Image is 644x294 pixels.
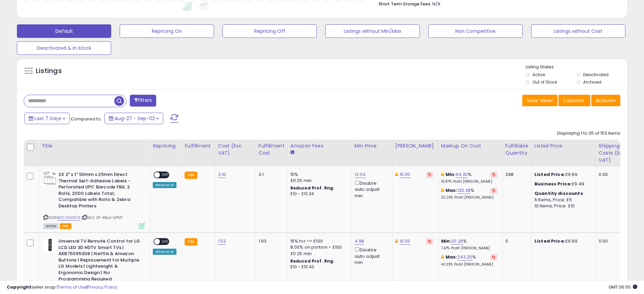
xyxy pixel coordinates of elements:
[115,115,155,122] span: Aug-27 - Sep-02
[153,182,176,188] div: Amazon AI
[290,251,347,257] div: £0.25 min
[379,1,431,7] b: Short Term Storage Fees:
[428,24,523,38] button: Non Competitive
[457,254,473,261] a: 243.25
[290,172,347,178] div: 15%
[218,171,226,178] a: 3.10
[441,238,451,244] b: Min:
[441,187,497,200] div: %
[534,238,591,244] div: £9.99
[395,142,435,150] div: [PERSON_NAME]
[259,142,285,157] div: Fulfillment Cost
[400,171,410,178] a: 15.05
[355,246,387,266] div: Disable auto adjust min
[531,24,625,38] button: Listings without Cost
[526,64,627,70] p: Listing States:
[17,24,111,38] button: Default
[534,171,565,178] b: Listed Price:
[456,171,468,178] a: 64.30
[446,187,457,194] b: Max:
[534,238,565,244] b: Listed Price:
[71,116,102,122] span: Compared to:
[153,249,176,255] div: Amazon AI
[441,254,497,267] div: %
[534,197,591,203] div: 6 Items, Price: £5
[432,1,440,7] span: N/A
[355,171,366,178] a: 12.04
[591,95,620,106] button: Actions
[534,203,591,209] div: 10 Items, Price: £10
[58,238,141,284] b: Universal TV Remote Control for LG LCD LED 3D HDTV Smart TVs | AKB75095308 | Netflix & Amazon But...
[599,238,631,244] div: 0.00
[325,24,420,38] button: Listings without Min/Max
[259,238,282,244] div: 1.93
[599,172,631,178] div: 0.00
[532,79,557,85] label: Out of Stock
[534,142,593,150] div: Listed Price
[534,172,591,178] div: £9.99
[505,142,529,157] div: Fulfillable Quantity
[290,258,335,264] b: Reduced Prof. Rng.
[438,140,502,166] th: The percentage added to the cost of goods (COGS) that forms the calculator for Min & Max prices.
[43,223,59,229] span: All listings currently available for purchase on Amazon
[58,284,87,290] a: Terms of Use
[42,142,147,150] div: Title
[457,187,471,194] a: 130.38
[290,142,349,150] div: Amazon Fees
[222,24,317,38] button: Repricing Off
[441,172,497,184] div: %
[441,262,497,267] p: 42.33% Profit [PERSON_NAME]
[563,97,584,104] span: Columns
[446,171,456,178] b: Min:
[534,181,591,187] div: £9.49
[185,238,197,246] small: FBA
[355,142,389,150] div: Min Price
[185,142,212,150] div: Fulfillment
[57,215,80,221] a: B0CSXN1RDK
[609,284,637,290] span: 2025-09-10 06:55 GMT
[130,95,156,107] button: Filters
[355,238,364,245] a: 4.98
[160,239,171,245] span: OFF
[290,191,347,197] div: £10 - £10.34
[505,238,526,244] div: 0
[446,254,457,260] b: Max:
[441,179,497,184] p: 19.87% Profit [PERSON_NAME]
[34,115,61,122] span: Last 7 Days
[185,172,197,179] small: FBA
[120,24,214,38] button: Repricing On
[558,95,590,106] button: Columns
[441,238,497,251] div: %
[534,190,591,197] div: :
[451,238,463,245] a: 20.26
[36,66,62,76] h5: Listings
[355,179,387,199] div: Disable auto adjust min
[60,223,71,229] span: FBA
[583,72,609,77] label: Deactivated
[58,172,141,211] b: 2X 2" x 1" 50mm x 25mm Direct Thermal Self-Adhesive Labels - Perforated UPC Barcode FBA, 2 Rolls,...
[522,95,557,106] button: Save View
[43,172,145,228] div: ASIN:
[290,185,335,191] b: Reduced Prof. Rng.
[290,244,347,250] div: 8.00% on portion > £100
[534,190,583,197] b: Quantity discounts
[218,238,226,245] a: 1.53
[441,246,497,251] p: 7.47% Profit [PERSON_NAME]
[218,142,253,157] div: Cost (Exc. VAT)
[441,195,497,200] p: 32.23% Profit [PERSON_NAME]
[290,178,347,184] div: £0.25 min
[7,284,117,291] div: seller snap | |
[400,238,410,245] a: 10.55
[441,142,500,150] div: Markup on Cost
[153,142,179,150] div: Repricing
[583,79,601,85] label: Archived
[259,172,282,178] div: 3.1
[599,142,634,164] div: Shipping Costs (Exc. VAT)
[557,130,620,137] div: Displaying 1 to 25 of 153 items
[7,284,31,290] strong: Copyright
[24,113,70,124] button: Last 7 Days
[104,113,163,124] button: Aug-27 - Sep-02
[160,172,171,178] span: OFF
[17,41,111,55] button: Deactivated & In Stock
[88,284,117,290] a: Privacy Policy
